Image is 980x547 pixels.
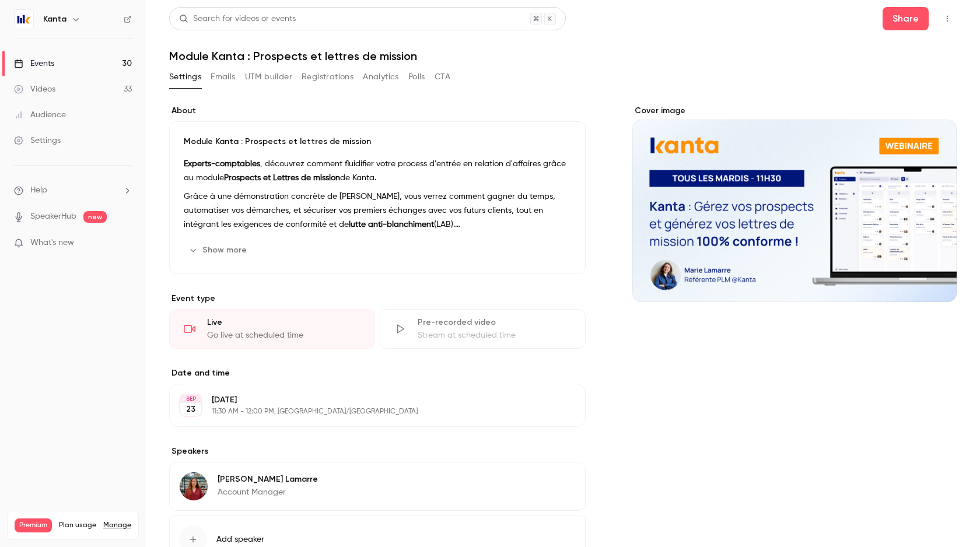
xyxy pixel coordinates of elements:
a: Manage [103,521,131,530]
p: Grâce à une démonstration concrète de [PERSON_NAME], vous verrez comment gagner du temps, automat... [184,190,571,232]
li: help-dropdown-opener [14,184,132,197]
div: Marie Lamarre[PERSON_NAME] LamarreAccount Manager [169,462,586,511]
button: Share [883,7,929,30]
div: Settings [14,135,61,146]
button: Polls [408,68,425,86]
button: Emails [211,68,235,86]
img: Kanta [15,10,33,29]
p: Event type [169,293,586,304]
h6: Kanta [43,13,66,25]
div: Live [207,317,360,328]
div: SEP [180,395,201,403]
div: Videos [14,83,55,95]
div: Stream at scheduled time [418,329,571,341]
p: Module Kanta : Prospects et lettres de mission [184,136,571,148]
div: Audience [14,109,66,121]
button: UTM builder [245,68,292,86]
div: Pre-recorded videoStream at scheduled time [380,309,586,349]
span: Premium [15,518,52,532]
div: Search for videos or events [179,13,296,25]
p: Account Manager [218,486,318,498]
strong: Experts-comptables [184,160,260,168]
h1: Module Kanta : Prospects et lettres de mission [169,49,957,63]
button: Analytics [363,68,399,86]
span: Plan usage [59,521,96,530]
strong: Prospects et Lettres de mission [224,174,340,182]
p: 11:30 AM - 12:00 PM, [GEOGRAPHIC_DATA]/[GEOGRAPHIC_DATA] [212,407,524,416]
iframe: Noticeable Trigger [118,238,132,248]
strong: lutte anti-blanchiment [349,220,434,229]
img: Marie Lamarre [180,472,208,500]
span: Help [30,184,47,197]
div: Events [14,58,54,69]
div: Go live at scheduled time [207,329,360,341]
p: 23 [186,404,195,415]
button: Show more [184,241,254,260]
label: Date and time [169,367,586,379]
div: Pre-recorded video [418,317,571,328]
p: [PERSON_NAME] Lamarre [218,474,318,485]
p: , découvrez comment fluidifier votre process d’entrée en relation d'affaires grâce au module de K... [184,157,571,185]
label: Speakers [169,446,586,457]
a: SpeakerHub [30,211,76,223]
button: Settings [169,68,201,86]
span: What's new [30,237,74,249]
span: Add speaker [216,534,264,545]
label: About [169,105,586,117]
button: Registrations [302,68,353,86]
label: Cover image [632,105,957,117]
button: CTA [435,68,450,86]
p: [DATE] [212,394,524,406]
div: LiveGo live at scheduled time [169,309,375,349]
section: Cover image [632,105,957,302]
span: new [83,211,107,223]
